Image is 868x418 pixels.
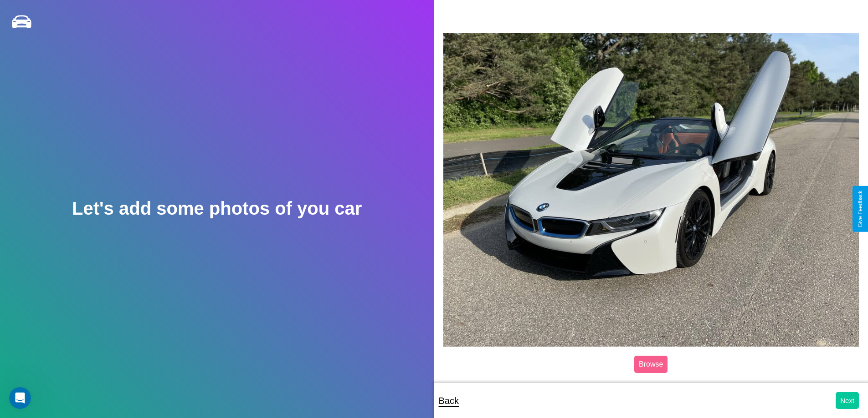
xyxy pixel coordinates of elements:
img: posted [443,33,859,346]
button: Next [836,392,859,409]
h2: Let's add some photos of you car [72,198,362,219]
p: Back [439,393,459,409]
div: Give Feedback [857,191,863,227]
label: Browse [634,356,668,373]
iframe: Intercom live chat [9,387,31,409]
